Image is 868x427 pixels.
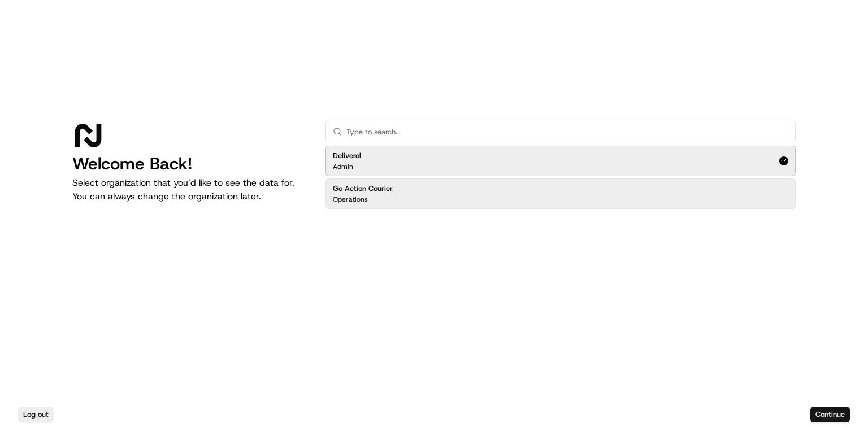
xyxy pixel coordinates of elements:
button: Continue [810,407,850,422]
h2: Deliverol [333,151,361,161]
button: Log out [18,407,54,422]
p: Select organization that you’d like to see the data for. You can always change the organization l... [72,176,307,203]
p: Operations [333,195,368,204]
p: Admin [333,162,353,171]
h2: Go Action Courier [333,184,393,194]
h1: Welcome Back! [72,154,307,174]
div: Suggestions [325,143,796,211]
input: Type to search... [346,120,788,143]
